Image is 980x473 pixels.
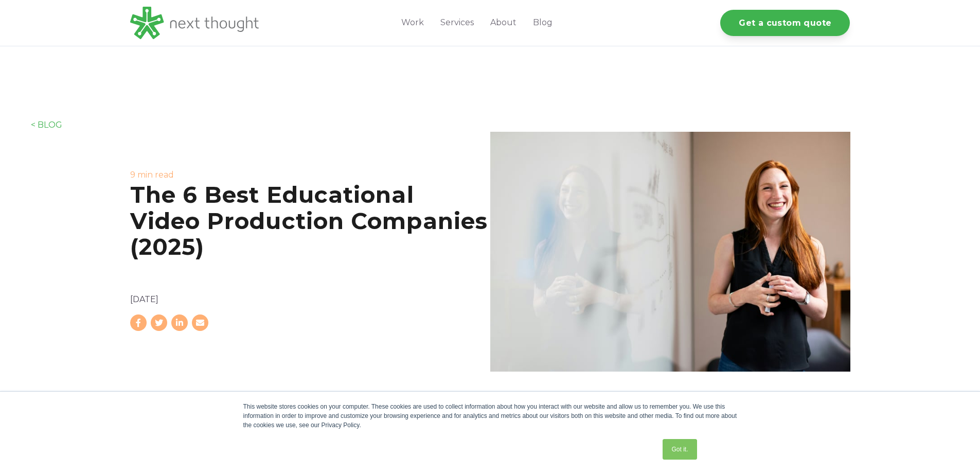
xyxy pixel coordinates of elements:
p: [DATE] [130,293,490,306]
a: Get a custom quote [720,10,850,36]
h1: The 6 Best Educational Video Production Companies (2025) [130,182,490,260]
img: LG - NextThought Logo [130,7,259,39]
a: Got it. [663,439,697,460]
label: 9 min read [130,170,174,180]
a: < BLOG [31,120,62,130]
div: This website stores cookies on your computer. These cookies are used to collect information about... [243,402,737,430]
